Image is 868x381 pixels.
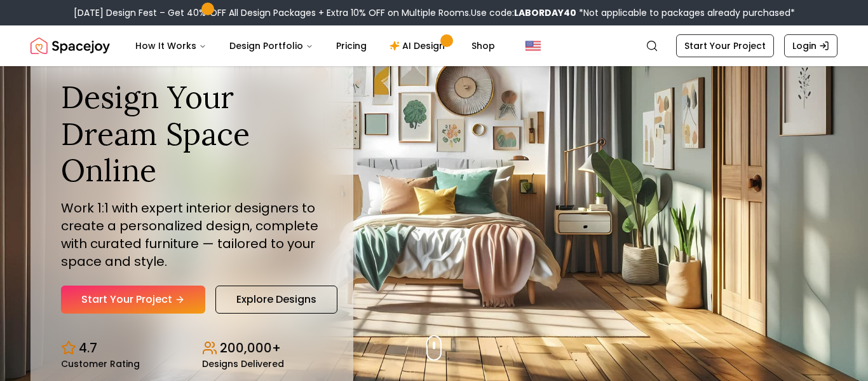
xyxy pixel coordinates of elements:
a: AI Design [379,33,459,59]
h1: Design Your Dream Space Online [61,79,323,189]
a: Explore Designs [215,286,337,314]
nav: Main [125,33,505,59]
img: United States [526,38,541,53]
small: Designs Delivered [202,359,284,368]
a: Login [784,34,837,57]
p: 4.7 [79,339,97,357]
a: Shop [461,33,505,59]
b: LABORDAY40 [514,6,576,19]
div: [DATE] Design Fest – Get 40% OFF All Design Packages + Extra 10% OFF on Multiple Rooms. [74,6,795,19]
button: How It Works [125,33,217,59]
img: Spacejoy Logo [31,33,110,59]
a: Start Your Project [61,286,205,314]
nav: Global [31,25,837,66]
div: Design stats [61,329,323,368]
a: Pricing [326,33,377,59]
p: Work 1:1 with expert interior designers to create a personalized design, complete with curated fu... [61,199,323,270]
span: *Not applicable to packages already purchased* [576,6,795,19]
a: Spacejoy [31,33,110,59]
span: Use code: [471,6,576,19]
small: Customer Rating [61,359,140,368]
a: Start Your Project [676,34,774,57]
p: 200,000+ [220,339,281,357]
button: Design Portfolio [219,33,323,59]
